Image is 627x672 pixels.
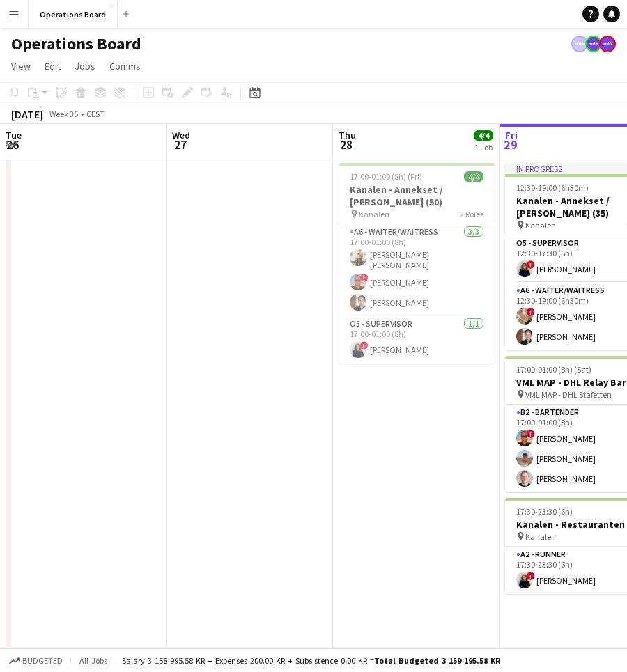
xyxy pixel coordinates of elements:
h3: Kanalen - Annekset / [PERSON_NAME] (50) [339,183,495,208]
span: Tue [6,129,22,141]
span: 17:00-01:00 (8h) (Fri) [350,171,422,182]
span: 28 [336,136,356,153]
span: View [11,60,31,72]
span: ! [527,430,535,438]
span: ! [527,308,535,316]
app-user-avatar: Support Team [571,36,588,52]
app-card-role: A6 - WAITER/WAITRESS3/317:00-01:00 (8h)[PERSON_NAME] [PERSON_NAME] [PERSON_NAME]![PERSON_NAME][PE... [339,224,495,316]
span: Jobs [75,60,95,72]
app-card-role: O5 - SUPERVISOR1/117:00-01:00 (8h)![PERSON_NAME] [339,316,495,364]
span: Thu [339,129,356,141]
h1: Operations Board [11,33,141,54]
span: 17:30-23:30 (6h) [516,506,573,517]
span: 4/4 [474,130,493,141]
a: Edit [39,57,66,75]
span: Week 35 [46,109,81,119]
span: All jobs [77,655,110,666]
div: 1 Job [474,142,493,153]
span: Comms [109,60,141,72]
a: View [6,57,36,75]
span: 26 [3,136,22,153]
app-job-card: 17:00-01:00 (8h) (Fri)4/4Kanalen - Annekset / [PERSON_NAME] (50) Kanalen2 RolesA6 - WAITER/WAITRE... [339,163,495,364]
a: Comms [104,57,146,75]
span: VML MAP - DHL Stafetten [525,389,612,400]
span: Kanalen [359,209,389,219]
span: ! [360,274,369,282]
span: Edit [45,60,61,72]
span: Wed [172,129,190,141]
div: [DATE] [11,107,43,121]
span: Total Budgeted 3 159 195.58 KR [374,655,500,666]
app-user-avatar: Support Team [585,36,602,52]
span: 4/4 [464,171,483,182]
span: Fri [505,129,518,141]
span: Kanalen [525,220,556,230]
a: Jobs [69,57,101,75]
span: 29 [503,136,518,153]
span: ! [527,572,535,580]
span: Kanalen [525,531,556,542]
div: CEST [86,109,104,119]
span: 17:00-01:00 (8h) (Sat) [516,364,591,375]
span: 2 Roles [460,209,483,219]
app-user-avatar: Support Team [599,36,616,52]
span: 27 [170,136,190,153]
span: ! [527,260,535,269]
span: Budgeted [22,656,63,666]
button: Budgeted [7,653,65,669]
div: Salary 3 158 995.58 KR + Expenses 200.00 KR + Subsistence 0.00 KR = [122,655,500,666]
span: ! [360,341,369,350]
span: 12:30-19:00 (6h30m) [516,182,589,193]
button: Operations Board [29,1,118,28]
